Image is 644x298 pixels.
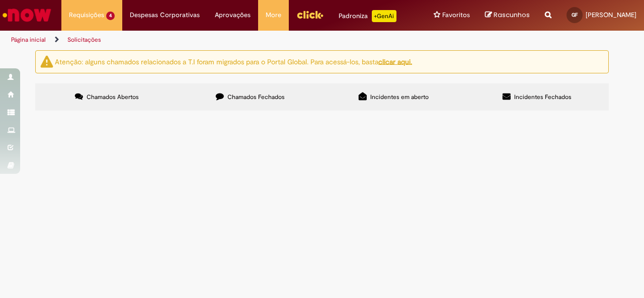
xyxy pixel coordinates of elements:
span: Despesas Corporativas [130,10,200,20]
span: GF [572,12,578,18]
div: Padroniza [339,10,396,22]
span: 4 [106,12,115,20]
a: Rascunhos [485,11,530,20]
ng-bind-html: Atenção: alguns chamados relacionados a T.I foram migrados para o Portal Global. Para acessá-los,... [55,57,412,66]
img: ServiceNow [1,5,53,25]
a: Solicitações [67,36,101,44]
span: [PERSON_NAME] [586,11,636,19]
span: Chamados Fechados [227,93,285,101]
span: Aprovações [215,10,251,20]
span: Incidentes Fechados [514,93,572,101]
span: Chamados Abertos [87,93,139,101]
a: clicar aqui. [378,57,412,66]
span: Requisições [69,10,104,20]
img: click_logo_yellow_360x200.png [296,7,324,22]
p: +GenAi [372,10,396,22]
a: Página inicial [11,36,46,44]
span: Favoritos [442,10,470,20]
span: Incidentes em aberto [370,93,429,101]
ul: Trilhas de página [8,31,422,49]
span: Rascunhos [494,10,530,20]
span: More [266,10,281,20]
